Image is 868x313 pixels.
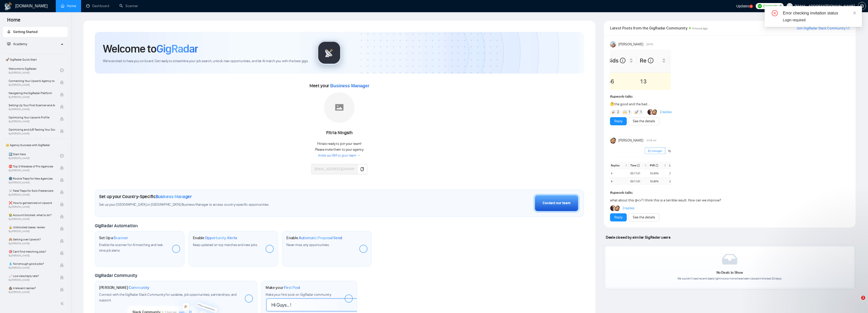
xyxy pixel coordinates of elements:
[716,270,743,275] span: No Deals to Show
[99,243,163,253] span: Enable the scanner for AI matching and real-time job alerts.
[95,223,138,229] span: GigRadar Automation
[119,4,138,8] a: searchScanner
[266,292,331,297] span: Make your first post on GigRadar community.
[95,273,137,278] span: GigRadar Community
[646,42,653,47] span: [DATE]
[604,233,672,242] span: Deals closed by similar GigRadar users
[9,242,55,245] span: By [PERSON_NAME]
[9,279,55,282] span: By [PERSON_NAME]
[858,4,866,8] a: setting
[633,118,655,124] a: See the details
[9,249,55,254] span: 🎯 Can't find matching jobs?
[129,285,149,290] span: Community
[861,296,865,300] span: 1
[9,91,55,96] span: Navigating the GigRadar Platform
[9,261,55,266] span: 💧 Not enough good jobs?
[99,202,387,207] span: Set up your [GEOGRAPHIC_DATA] or [GEOGRAPHIC_DATA] Business Manager to access country-specific op...
[9,205,55,208] span: By [PERSON_NAME]
[60,203,64,206] span: lock
[3,16,25,27] span: Home
[9,230,55,233] span: By [PERSON_NAME]
[4,55,67,65] span: 🚀 GigRadar Quick Start
[309,83,369,89] span: Meet your
[9,254,55,257] span: By [PERSON_NAME]
[60,264,64,267] span: lock
[629,213,659,221] button: See the details
[4,140,67,150] span: 👑 Agency Success with GigRadar
[99,292,237,302] span: Connect with the GigRadar Slack Community for updates, job opportunities, partnerships, and support.
[9,225,55,230] span: 🔓 Unblocked cases: review
[772,10,778,16] span: close-circle
[9,96,55,99] span: By [PERSON_NAME]
[311,129,367,137] div: Fitria Ningsih
[9,115,55,120] span: Optimizing Your Upwork Profile
[617,110,619,115] span: 2
[9,291,55,294] span: By [PERSON_NAME]
[652,109,657,115] img: Sahil Changani
[533,194,580,213] button: Contact our team
[9,127,55,132] span: Optimizing and A/B Testing Your Scanner for Better Results
[660,110,672,115] a: 2replies
[9,200,55,205] span: ❌ How to get banned on Upwork
[286,235,342,240] h1: Enable
[640,110,641,115] span: 1
[315,147,364,152] span: Please invite them to your agency.
[9,120,55,123] span: By [PERSON_NAME]
[324,92,355,123] img: placeholder.png
[60,117,64,121] span: lock
[9,188,55,193] span: ☠️ Fatal Traps for Solo Freelancers
[60,276,64,279] span: lock
[9,237,55,242] span: 🙈 Getting over Upwork?
[858,2,866,10] button: setting
[99,235,128,240] h1: Set Up a
[692,27,708,30] span: 5 hours ago
[610,25,688,31] span: Latest Posts from the GigRadar Community
[9,181,55,184] span: By [PERSON_NAME]
[60,288,64,291] span: lock
[783,17,856,23] div: Login required
[610,102,614,106] span: 🤔
[629,110,630,115] span: 1
[646,138,656,143] span: 10:58 AM
[622,206,635,211] a: 2replies
[205,235,237,240] span: Opportunity Alerts
[357,164,367,174] button: copy
[9,273,55,279] span: 📈 Low view/reply rate?
[9,193,55,196] span: By [PERSON_NAME]
[629,117,659,125] button: See the details
[286,243,329,247] span: Never miss any opportunities.
[60,68,64,72] span: check-circle
[7,30,11,33] span: rocket
[614,118,622,124] a: Reply
[13,30,38,34] span: Getting Started
[614,205,620,211] img: Sahil Changani
[4,2,12,10] img: logo
[9,286,55,291] span: 💩 Irrelevant replies?
[9,164,55,169] span: ⛔ Top 3 Mistakes of Pro Agencies
[60,215,64,218] span: lock
[610,102,650,106] span: the good and the bad....
[103,59,308,64] span: We're excited to have you on board. Get ready to streamline your job search, unlock new opportuni...
[618,138,643,143] span: [PERSON_NAME]
[9,213,55,218] span: 😭 Account blocked: what to do?
[60,239,64,243] span: lock
[317,142,361,146] span: Fitria is ready to join your team!
[114,235,128,240] span: Scanner
[610,117,627,125] button: Reply
[156,42,198,56] span: GigRadar
[736,4,749,8] span: Updates
[9,266,55,269] span: By [PERSON_NAME]
[610,213,627,221] button: Reply
[9,169,55,172] span: By [PERSON_NAME]
[60,227,64,231] span: lock
[858,4,866,8] span: setting
[633,215,655,220] a: See the details
[9,103,55,108] span: Setting Up Your First Scanner and Auto-Bidder
[9,132,55,135] span: By [PERSON_NAME]
[60,166,64,170] span: lock
[763,3,779,9] span: Connects:
[60,81,64,84] span: lock
[9,83,55,86] span: By [PERSON_NAME]
[788,4,791,8] span: user
[7,42,27,46] span: Academy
